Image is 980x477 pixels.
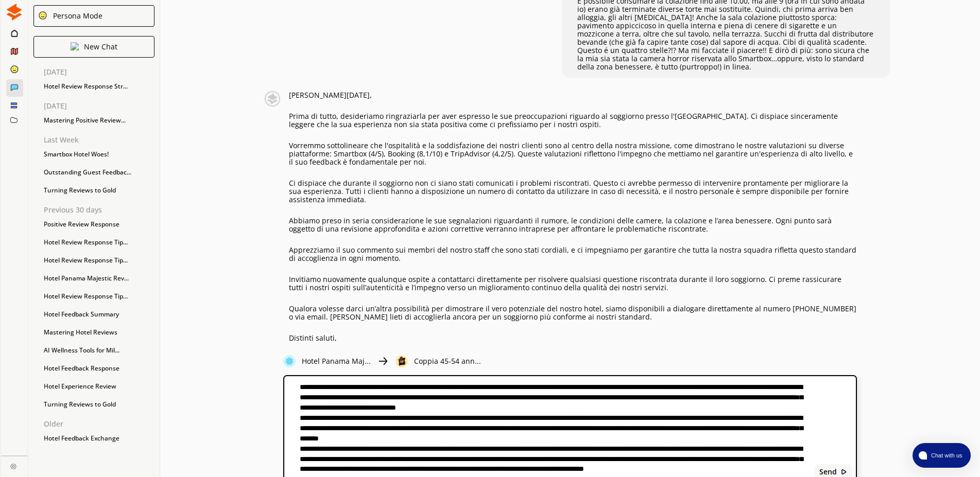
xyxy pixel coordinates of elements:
img: Close [6,4,23,21]
div: Hotel Panama Majestic Rev... [39,271,160,286]
p: [PERSON_NAME][DATE], [289,91,857,99]
img: Close [283,355,296,367]
p: New Chat [84,43,117,51]
p: Vorremmo sottolineare che l'ospitalità e la soddisfazione dei nostri clienti sono al centro della... [289,142,857,166]
img: Close [10,463,16,469]
div: Positive Review Response [39,217,160,232]
p: Previous 30 days [44,206,160,214]
p: Prima di tutto, desideriamo ringraziarla per aver espresso le sue preoccupazioni riguardo al sogg... [289,112,857,129]
img: Close [377,355,389,367]
div: Turning Reviews to Gold [39,183,160,198]
img: Close [38,11,47,20]
div: Hotel Review Response Str... [39,79,160,94]
div: AI Wellness Tools for Mil... [39,343,160,358]
div: Hotel Review Response Tip... [39,235,160,250]
div: Smartbox Hotel Woes! [39,147,160,162]
div: Persona Mode [49,12,102,20]
div: Mastering Positive Review... [39,113,160,128]
div: Turning Reviews to Gold [39,397,160,412]
p: Ci dispiace che durante il soggiorno non ci siano stati comunicati i problemi riscontrati. Questo... [289,179,857,204]
div: Hotel Feedback Exchange [39,431,160,446]
img: Close [71,42,79,50]
div: Mastering Hotel Reviews [39,325,160,340]
p: Questo é un quattro stelle?!? Ma mi facciate il piacere!! E dirò di più: sono sicura che la mia s... [577,46,874,71]
img: Close [261,91,284,107]
span: Chat with us [927,451,965,460]
div: Hotel Feedback Summary [39,307,160,322]
div: Hotel Feedback Response [39,361,160,376]
p: Invitiamo nuovamente qualunque ospite a contattarci direttamente per risolvere qualsiasi question... [289,275,857,292]
p: Hotel Panama Maj... [302,357,371,365]
p: Abbiamo preso in seria considerazione le sue segnalazioni riguardanti il rumore, le condizioni de... [289,217,857,233]
p: Apprezziamo il suo commento sui membri del nostro staff che sono stati cordiali, e ci impegniamo ... [289,246,857,262]
div: Hotel Review Response Tip... [39,289,160,304]
p: Older [44,420,160,428]
p: [DATE] [44,102,160,110]
p: [DATE] [44,68,160,76]
button: atlas-launcher [913,443,971,468]
div: Hotel Experience Review [39,379,160,394]
p: Distinti saluti, [289,334,857,342]
b: Send [819,468,837,476]
img: Close [840,468,848,475]
p: Coppia 45-54 ann... [414,357,481,365]
a: Close [1,456,27,474]
p: Qualora volesse darci un’altra possibilità per dimostrare il vero potenziale del nostro hotel, si... [289,305,857,321]
p: Last Week [44,136,160,144]
img: Close [396,355,408,367]
div: Hotel Review Response Tip... [39,253,160,268]
div: Outstanding Guest Feedbac... [39,165,160,180]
